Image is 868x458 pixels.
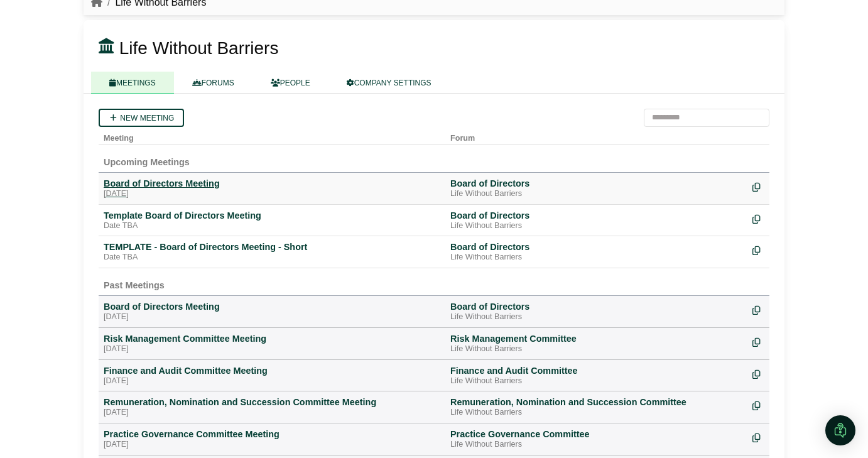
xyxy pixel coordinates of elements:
[104,344,440,354] div: [DATE]
[752,241,764,258] div: Make a copy
[752,428,764,445] div: Make a copy
[450,253,742,263] div: Life Without Barriers
[104,440,440,450] div: [DATE]
[450,241,742,263] a: Board of Directors Life Without Barriers
[104,241,440,263] a: TEMPLATE - Board of Directors Meeting - Short Date TBA
[450,428,742,440] div: Practice Governance Committee
[104,365,440,386] a: Finance and Audit Committee Meeting [DATE]
[450,440,742,450] div: Life Without Barriers
[104,396,440,418] a: Remuneration, Nomination and Succession Committee Meeting [DATE]
[104,333,440,354] a: Risk Management Committee Meeting [DATE]
[104,396,440,408] div: Remuneration, Nomination and Succession Committee Meeting
[104,280,165,290] span: Past Meetings
[450,210,742,221] div: Board of Directors
[328,72,450,94] a: COMPANY SETTINGS
[99,127,445,145] th: Meeting
[825,415,855,445] div: Open Intercom Messenger
[104,333,440,344] div: Risk Management Committee Meeting
[174,72,252,94] a: FORUMS
[104,365,440,376] div: Finance and Audit Committee Meeting
[450,428,742,450] a: Practice Governance Committee Life Without Barriers
[99,109,184,127] a: New meeting
[104,189,440,199] div: [DATE]
[450,301,742,322] a: Board of Directors Life Without Barriers
[450,178,742,189] div: Board of Directors
[450,365,742,376] div: Finance and Audit Committee
[450,178,742,199] a: Board of Directors Life Without Barriers
[450,301,742,312] div: Board of Directors
[450,210,742,231] a: Board of Directors Life Without Barriers
[104,253,440,263] div: Date TBA
[104,178,440,199] a: Board of Directors Meeting [DATE]
[752,365,764,382] div: Make a copy
[104,178,440,189] div: Board of Directors Meeting
[752,396,764,413] div: Make a copy
[450,333,742,344] div: Risk Management Committee
[104,376,440,386] div: [DATE]
[752,178,764,195] div: Make a copy
[104,301,440,322] a: Board of Directors Meeting [DATE]
[119,38,279,58] span: Life Without Barriers
[450,344,742,354] div: Life Without Barriers
[450,333,742,354] a: Risk Management Committee Life Without Barriers
[104,428,440,450] a: Practice Governance Committee Meeting [DATE]
[104,241,440,253] div: TEMPLATE - Board of Directors Meeting - Short
[450,241,742,253] div: Board of Directors
[450,396,742,408] div: Remuneration, Nomination and Succession Committee
[752,210,764,227] div: Make a copy
[450,189,742,199] div: Life Without Barriers
[450,365,742,386] a: Finance and Audit Committee Life Without Barriers
[104,157,190,167] span: Upcoming Meetings
[104,312,440,322] div: [DATE]
[445,127,747,145] th: Forum
[252,72,328,94] a: PEOPLE
[104,408,440,418] div: [DATE]
[752,333,764,350] div: Make a copy
[450,376,742,386] div: Life Without Barriers
[104,428,440,440] div: Practice Governance Committee Meeting
[104,221,440,231] div: Date TBA
[104,301,440,312] div: Board of Directors Meeting
[104,210,440,221] div: Template Board of Directors Meeting
[752,301,764,318] div: Make a copy
[450,221,742,231] div: Life Without Barriers
[450,312,742,322] div: Life Without Barriers
[450,408,742,418] div: Life Without Barriers
[104,210,440,231] a: Template Board of Directors Meeting Date TBA
[450,396,742,418] a: Remuneration, Nomination and Succession Committee Life Without Barriers
[91,72,174,94] a: MEETINGS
